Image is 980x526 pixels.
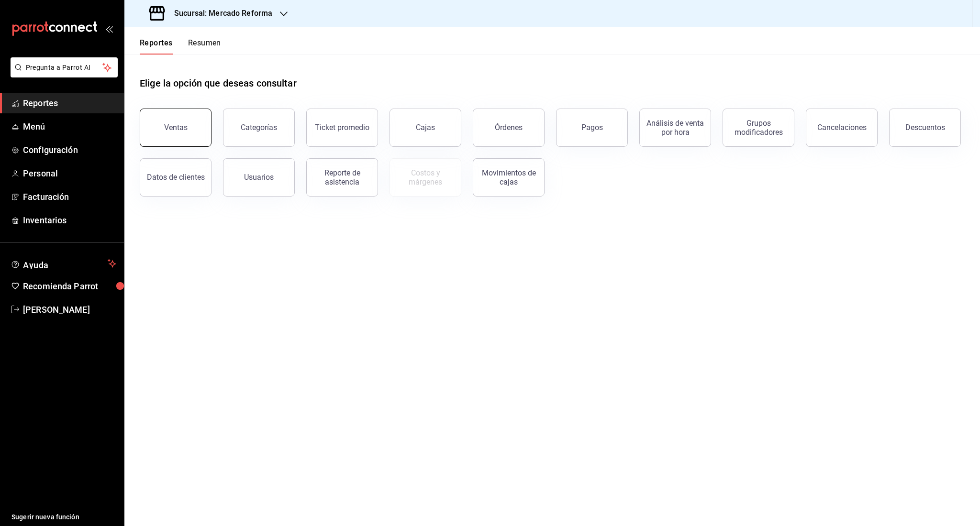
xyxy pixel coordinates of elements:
[164,123,188,132] div: Ventas
[473,109,545,147] button: Órdenes
[188,38,221,55] button: Resumen
[140,76,297,90] h1: Elige la opción que deseas consultar
[729,119,788,137] div: Grupos modificadores
[167,8,272,19] h3: Sucursal: Mercado Reforma
[581,123,603,132] div: Pagos
[23,143,116,156] span: Configuración
[315,123,369,132] div: Ticket promedio
[416,123,435,132] div: Cajas
[23,303,116,316] span: [PERSON_NAME]
[140,38,221,55] div: navigation tabs
[23,167,116,180] span: Personal
[905,123,945,132] div: Descuentos
[479,168,538,186] div: Movimientos de cajas
[147,173,205,182] div: Datos de clientes
[396,168,455,186] div: Costos y márgenes
[7,69,118,79] a: Pregunta a Parrot AI
[223,158,295,197] button: Usuarios
[23,280,116,293] span: Recomienda Parrot
[23,214,116,227] span: Inventarios
[817,123,867,132] div: Cancelaciones
[889,109,961,147] button: Descuentos
[11,57,118,77] button: Pregunta a Parrot AI
[23,190,116,203] span: Facturación
[11,512,116,522] span: Sugerir nueva función
[140,38,173,55] button: Reportes
[495,123,523,132] div: Órdenes
[105,25,113,33] button: open_drawer_menu
[556,109,628,147] button: Pagos
[23,97,116,110] span: Reportes
[140,109,212,147] button: Ventas
[306,158,378,197] button: Reporte de asistencia
[223,109,295,147] button: Categorías
[312,168,372,186] div: Reporte de asistencia
[390,158,461,197] button: Contrata inventarios para ver este reporte
[723,109,794,147] button: Grupos modificadores
[244,173,274,182] div: Usuarios
[26,63,103,73] span: Pregunta a Parrot AI
[473,158,545,197] button: Movimientos de cajas
[639,109,711,147] button: Análisis de venta por hora
[140,158,212,197] button: Datos de clientes
[241,123,277,132] div: Categorías
[23,258,104,269] span: Ayuda
[23,120,116,133] span: Menú
[806,109,878,147] button: Cancelaciones
[306,109,378,147] button: Ticket promedio
[646,119,705,137] div: Análisis de venta por hora
[390,109,461,147] button: Cajas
